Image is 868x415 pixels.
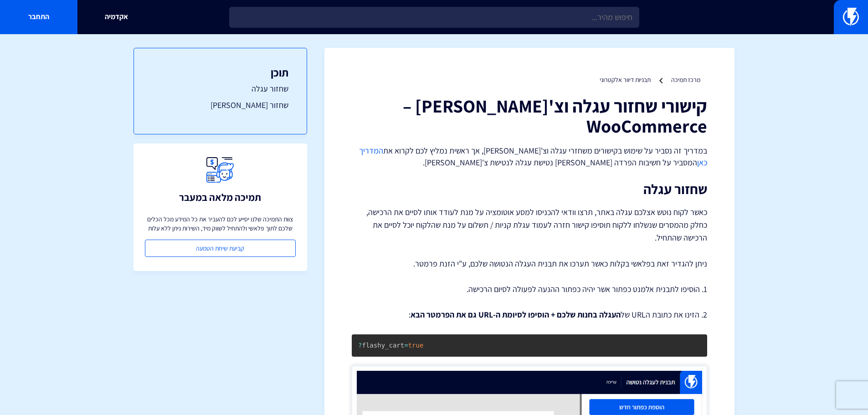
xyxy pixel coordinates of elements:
h3: תוכן [152,67,288,78]
strong: גם את הפרמטר הבא [411,309,477,320]
a: שחזור עגלה [152,83,288,95]
a: תבניות דיוור אלקטרוני [600,76,651,84]
input: חיפוש מהיר... [229,7,639,28]
a: שחזור [PERSON_NAME] [152,99,288,111]
p: ניתן להגדיר זאת בפלאשי בקלות כאשר תערכו את תבנית העגלה הנטושה שלכם, ע"י הזנת פרמטר. [352,258,707,270]
code: flashy_cart [358,342,423,349]
p: 2. הזינו את כתובת הURL של : [352,309,707,321]
h3: תמיכה מלאה במעבר [179,192,261,203]
h2: שחזור עגלה [352,182,707,197]
p: 1. הוסיפו לתבנית אלמנט כפתור אשר יהיה כפתור ההנעה לפעולה לסיום הרכישה. [352,283,707,295]
strong: + הוסיפו לסיומת ה-URL [478,309,555,320]
p: צוות התמיכה שלנו יסייע לכם להעביר את כל המידע מכל הכלים שלכם לתוך פלאשי ולהתחיל לשווק מיד, השירות... [145,215,296,233]
h1: קישורי שחזור עגלה וצ'[PERSON_NAME] – WooCommerce [352,96,707,136]
span: = [404,342,408,349]
span: true [408,342,424,349]
a: המדריך כאן [359,145,707,168]
strong: העגלה בחנות שלכם [557,309,621,320]
p: במדריך זה נסביר על שימוש בקישורים משחזרי עגלה וצ'[PERSON_NAME], אך ראשית נמליץ לכם לקרוא את המסבי... [352,145,707,168]
a: מרכז תמיכה [671,76,700,84]
span: ? [358,342,362,349]
p: כאשר לקוח נוטש אצלכם עגלה באתר, תרצו וודאי להכניסו למסע אוטומציה על מנת לעודד אותו לסיים את הרכיש... [352,206,707,244]
a: קביעת שיחת הטמעה [145,240,296,257]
